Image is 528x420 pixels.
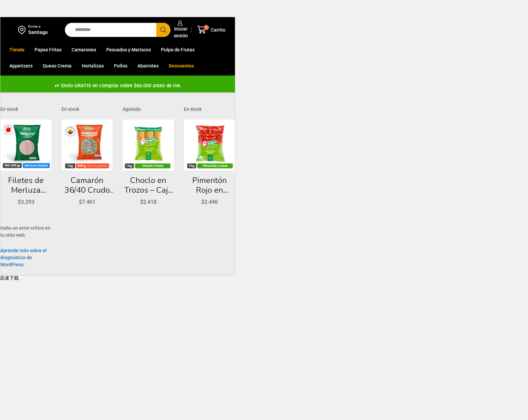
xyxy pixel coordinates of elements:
a: Papas Fritas [31,43,65,56]
img: address-field-icon.svg [18,24,28,36]
a: Filetes de Merluza Hubbsi de 100 a 200 gr – Caja 10 kg [0,176,51,195]
a: Queso Crema [39,59,75,72]
a: Aprende más sobre el diagnóstico de WordPress. [0,248,47,267]
a: 0 Carrito [195,22,228,38]
p: En stock [62,106,113,113]
span: Carrito [209,27,226,33]
button: Search button [156,23,170,37]
a: Choclo en Trozos – Caja 12 kg [123,176,174,195]
a: Abarrotes [134,59,162,72]
bdi: 7.461 [79,199,95,205]
span: $ [79,199,82,205]
a: Pulpa de Frutas [158,43,198,56]
span: 0 [204,25,209,30]
a: Tienda [6,43,28,56]
p: En stock [184,106,235,113]
a: Camarones [68,43,99,56]
a: Hortalizas [78,59,107,72]
p: En stock [0,106,51,113]
a: Camarón 36/40 Crudo con Cáscara – Gold – Caja 10 kg [62,176,113,195]
bdi: 2.418 [140,199,157,205]
div: Santiago [28,29,48,36]
a: Pescados y Mariscos [103,43,154,56]
span: $ [18,199,21,205]
bdi: 2.446 [201,199,218,205]
span: $ [140,199,143,205]
span: Iniciar sesión [172,26,188,39]
p: Hubo un error crítico en tu sitio web. [0,225,51,239]
a: Descuentos [165,59,197,72]
div: Enviar a [28,24,48,29]
a: Pollos [111,59,131,72]
a: Appetizers [6,59,36,72]
a: Pimentón Rojo en Cubos – Caja 12 kg [184,176,235,195]
p: Agotado [123,106,174,113]
a: Iniciar sesión [170,17,188,42]
span: $ [201,199,204,205]
bdi: 3.293 [18,199,34,205]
